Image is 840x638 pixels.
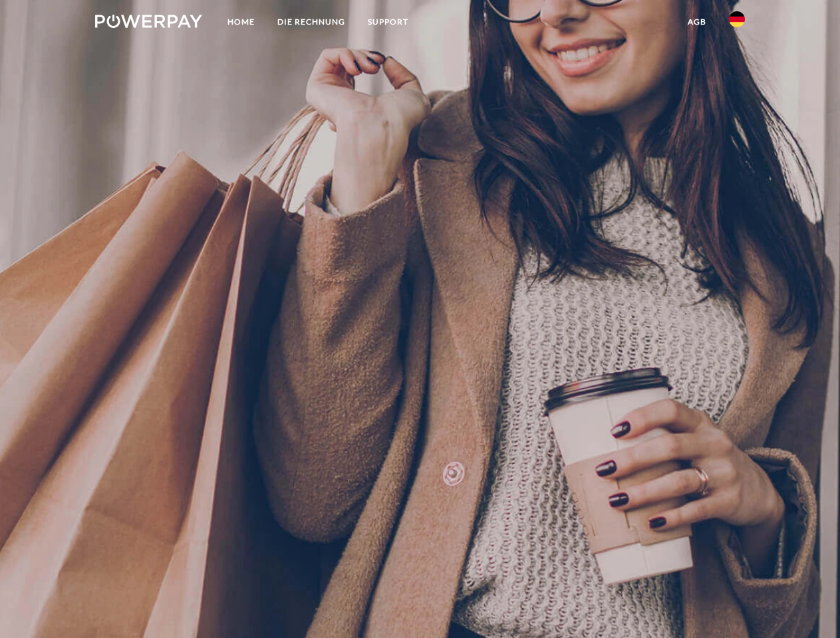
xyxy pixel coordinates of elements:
[216,10,266,34] a: Home
[266,10,356,34] a: DIE RECHNUNG
[356,10,420,34] a: SUPPORT
[729,11,745,27] img: de
[676,10,718,34] a: agb
[95,15,202,28] img: logo-powerpay-white.svg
